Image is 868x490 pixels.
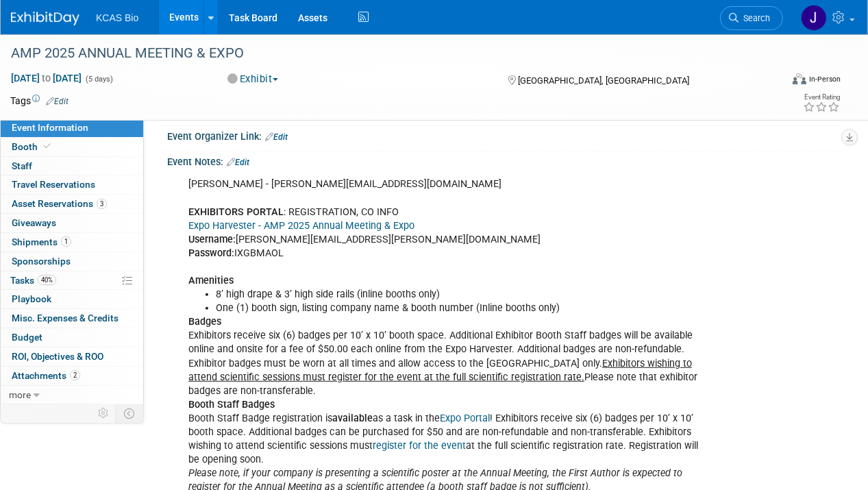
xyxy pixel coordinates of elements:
[1,138,143,156] a: Booth
[61,236,71,247] span: 1
[84,75,113,84] span: (5 days)
[519,75,690,86] span: [GEOGRAPHIC_DATA], [GEOGRAPHIC_DATA]
[1,119,143,137] a: Event Information
[1,328,143,347] a: Budget
[265,132,288,142] a: Edit
[12,160,32,171] span: Staff
[188,247,234,259] b: Password:
[10,275,56,286] span: Tasks
[12,179,95,190] span: Travel Reservations
[12,313,119,323] span: Misc. Expenses & Credits
[12,122,88,133] span: Event Information
[1,195,143,213] a: Asset Reservations3
[188,275,234,286] b: Amenities
[1,252,143,271] a: Sponsorships
[373,440,466,452] a: register for the event
[719,71,841,92] div: Event Format
[1,233,143,252] a: Shipments1
[188,399,275,411] b: Booth Staff Badges
[227,158,249,167] a: Edit
[12,198,107,209] span: Asset Reservations
[216,302,699,315] li: One (1) booth sign, listing company name & booth number (Inline booths only)
[12,293,51,304] span: Playbook
[10,72,82,84] span: [DATE] [DATE]
[1,367,143,385] a: Attachments2
[440,413,490,424] a: Expo Portal
[1,175,143,194] a: Travel Reservations
[793,73,806,84] img: Format-Inperson.png
[188,234,236,245] b: Username:
[96,12,138,23] span: KCAS Bio
[116,404,144,422] td: Toggle Event Tabs
[40,73,53,84] span: to
[739,13,770,23] span: Search
[92,404,116,422] td: Personalize Event Tab Strip
[1,347,143,366] a: ROI, Objectives & ROO
[332,413,373,424] b: available
[188,316,221,328] b: Badges
[46,97,69,106] a: Edit
[12,141,53,152] span: Booth
[12,236,71,247] span: Shipments
[720,6,783,30] a: Search
[12,370,80,381] span: Attachments
[808,74,841,84] div: In-Person
[188,358,692,383] u: Exhibitors wishing to attend scientific sessions must register for the event at the full scientif...
[167,126,841,144] div: Event Organizer Link:
[223,72,284,86] button: Exhibit
[1,290,143,308] a: Playbook
[97,199,107,209] span: 3
[188,206,284,218] b: EXHIBITORS PORTAL
[12,332,42,343] span: Budget
[11,12,79,25] img: ExhibitDay
[12,351,103,362] span: ROI, Objectives & ROO
[1,386,143,404] a: more
[803,94,840,101] div: Event Rating
[1,214,143,232] a: Giveaways
[6,41,770,66] div: AMP 2025 ANNUAL MEETING & EXPO
[801,5,827,31] img: Jocelyn King
[9,389,31,400] span: more
[167,151,841,169] div: Event Notes:
[216,288,699,302] li: 8’ high drape & 3’ high side rails (inline booths only)
[70,370,80,380] span: 2
[12,256,71,267] span: Sponsorships
[188,220,414,232] a: Expo Harvester - AMP 2025 Annual Meeting & Expo
[12,217,56,228] span: Giveaways
[1,309,143,328] a: Misc. Expenses & Credits
[1,271,143,290] a: Tasks40%
[38,275,56,285] span: 40%
[44,143,51,150] i: Booth reservation complete
[1,157,143,175] a: Staff
[10,94,69,108] td: Tags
